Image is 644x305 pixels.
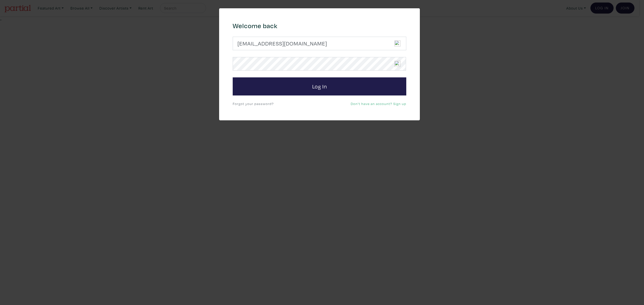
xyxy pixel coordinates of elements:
[351,101,406,106] a: Don't have an account? Sign up
[394,61,400,67] img: npw-badge-icon-locked.svg
[233,77,406,95] button: Log In
[233,37,406,50] input: Your email
[233,101,274,106] a: Forgot your password?
[394,40,400,46] img: npw-badge-icon-locked.svg
[233,22,406,30] h4: Welcome back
